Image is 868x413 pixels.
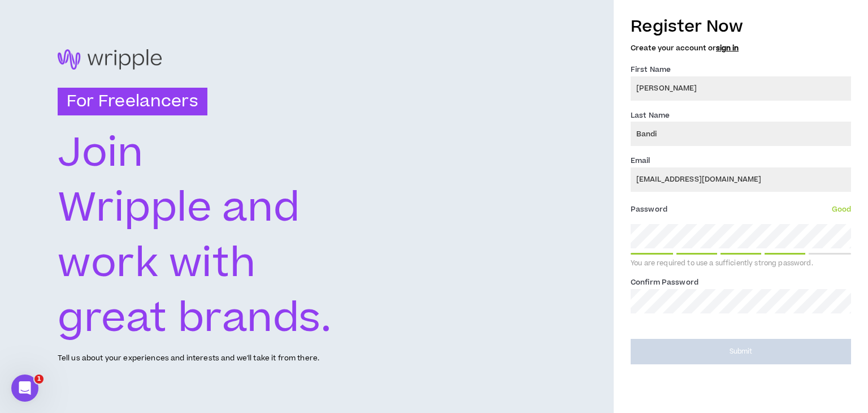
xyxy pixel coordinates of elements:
span: Good [832,204,851,214]
text: work with [58,235,256,292]
h3: Register Now [631,15,851,38]
iframe: Intercom live chat [11,375,38,402]
input: First name [631,76,851,101]
label: Confirm Password [631,273,698,291]
label: First Name [631,61,671,79]
text: Join [58,125,144,182]
span: 1 [34,375,44,384]
h3: For Freelancers [58,88,207,116]
input: Last name [631,122,851,146]
h5: Create your account or [631,44,851,52]
div: You are required to use a sufficiently strong password. [631,259,851,268]
input: Enter Email [631,167,851,192]
label: Email [631,152,650,170]
text: great brands. [58,290,332,347]
label: Last Name [631,106,670,124]
span: Password [631,204,667,214]
button: Submit [631,339,851,364]
p: Tell us about your experiences and interests and we'll take it from there. [58,353,319,364]
text: Wripple and [58,180,300,237]
a: sign in [716,43,739,53]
